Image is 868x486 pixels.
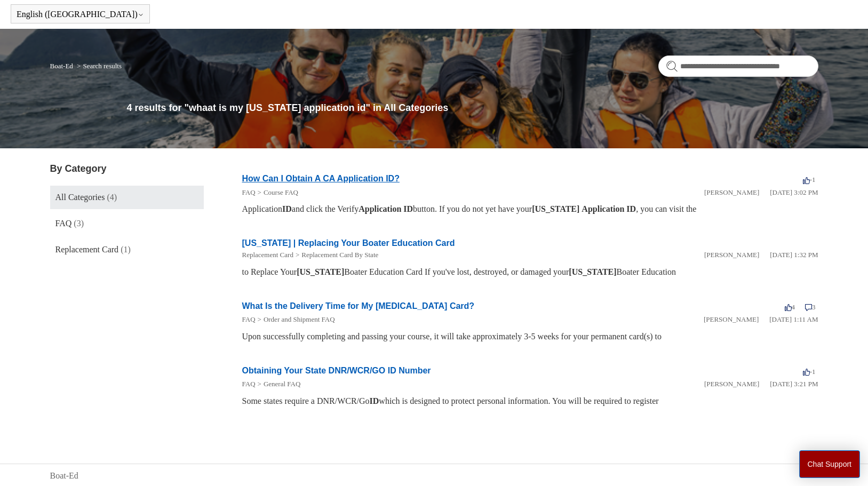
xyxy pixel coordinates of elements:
a: FAQ [242,188,256,196]
a: Boat-Ed [50,62,73,70]
a: [US_STATE] | Replacing Your Boater Education Card [242,238,455,248]
li: FAQ [242,187,256,198]
span: 3 [805,303,816,311]
a: Course FAQ [264,188,298,196]
a: What Is the Delivery Time for My [MEDICAL_DATA] Card? [242,301,475,310]
button: English ([GEOGRAPHIC_DATA]) [17,10,144,19]
li: Order and Shipment FAQ [256,314,335,325]
li: [PERSON_NAME] [704,379,759,389]
li: [PERSON_NAME] [704,187,759,198]
time: 05/21/2024, 13:32 [770,251,818,259]
em: Application [582,204,624,213]
li: [PERSON_NAME] [704,250,759,260]
a: FAQ (3) [50,212,204,235]
li: Replacement Card [242,250,293,260]
h1: 4 results for "whaat is my [US_STATE] application id" in All Categories [127,101,818,115]
span: FAQ [55,219,72,228]
li: Boat-Ed [50,62,75,70]
input: Search [658,55,818,77]
em: [US_STATE] [532,204,579,213]
time: 01/05/2024, 15:21 [770,380,818,388]
h3: By Category [50,162,204,176]
a: FAQ [242,315,256,323]
li: General FAQ [256,379,301,389]
li: [PERSON_NAME] [704,314,759,325]
a: General FAQ [264,380,300,388]
span: All Categories [55,193,105,202]
em: Application [359,204,401,213]
span: 4 [785,303,795,311]
a: Replacement Card (1) [50,238,204,261]
li: FAQ [242,314,256,325]
a: Order and Shipment FAQ [264,315,335,323]
div: Upon successfully completing and passing your course, it will take approximately 3-5 weeks for yo... [242,330,818,343]
a: Obtaining Your State DNR/WCR/GO ID Number [242,366,431,375]
time: 03/14/2022, 01:11 [769,315,818,323]
em: [US_STATE] [297,267,344,276]
span: -1 [803,176,816,184]
span: (1) [121,245,131,254]
span: -1 [803,368,816,376]
em: ID [282,204,292,213]
a: Boat-Ed [50,469,78,482]
span: Replacement Card [55,245,119,254]
a: Replacement Card By State [301,251,378,259]
div: Application and click the Verify button. If you do not yet have your , you can visit the [242,203,818,216]
li: FAQ [242,379,256,389]
a: All Categories (4) [50,186,204,209]
a: How Can I Obtain A CA Application ID? [242,174,400,183]
div: to Replace Your Boater Education Card If you've lost, destroyed, or damaged your Boater Education [242,266,818,278]
div: Some states require a DNR/WCR/Go which is designed to protect personal information. You will be r... [242,395,818,408]
button: Chat Support [799,450,861,478]
time: 01/05/2024, 15:02 [770,188,818,196]
li: Search results [75,62,122,70]
li: Replacement Card By State [293,250,378,260]
em: ID [403,204,413,213]
a: Replacement Card [242,251,293,259]
em: ID [370,396,379,405]
a: FAQ [242,380,256,388]
em: [US_STATE] [569,267,616,276]
em: ID [626,204,636,213]
li: Course FAQ [256,187,298,198]
span: (4) [107,193,117,202]
span: (3) [74,219,84,228]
